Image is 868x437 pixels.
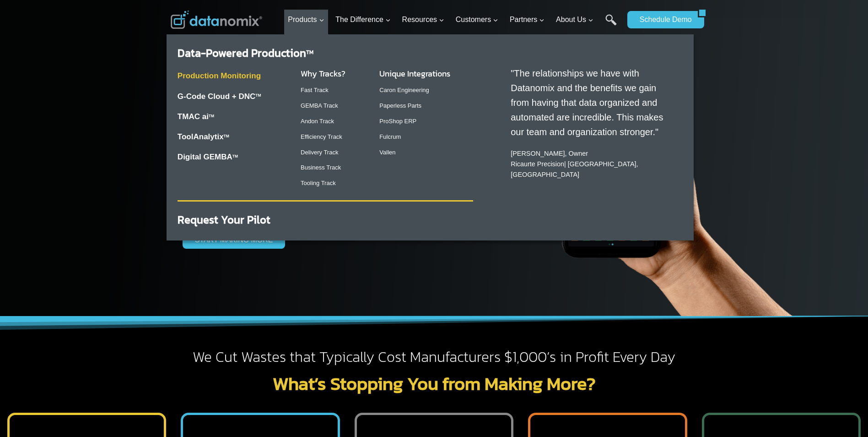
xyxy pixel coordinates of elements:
img: Datanomix [171,11,262,29]
a: Delivery Track [301,149,338,156]
span: Customers [456,14,498,26]
sup: TM [232,154,238,158]
p: [PERSON_NAME], Owner | [GEOGRAPHIC_DATA], [GEOGRAPHIC_DATA] [511,148,674,180]
a: ProShop ERP [379,118,416,125]
a: Schedule Demo [627,11,698,28]
a: Request Your Pilot [178,212,270,228]
iframe: Chat Widget [822,393,868,437]
span: Partners [510,14,545,26]
span: State/Region [206,113,241,121]
a: Efficiency Track [301,133,342,140]
p: "The relationships we have with Datanomix and the benefits we gain from having that data organize... [511,66,674,139]
h2: What’s Stopping You from Making More? [171,374,698,393]
a: GEMBA Track [301,102,338,109]
a: Ricaurte Precision [511,160,564,168]
span: Phone number [206,38,247,46]
a: Business Track [301,164,341,171]
a: G-Code Cloud + DNCTM [178,92,261,101]
a: Search [605,14,617,35]
sup: TM [209,114,214,118]
span: Last Name [206,0,235,9]
a: Paperless Parts [379,102,421,109]
a: Terms [102,204,116,211]
a: Andon Track [301,118,334,125]
a: Caron Engineering [379,87,429,93]
a: Data-Powered ProductionTM [178,45,313,61]
a: Fulcrum [379,133,401,140]
a: ToolAnalytix [178,132,224,141]
span: Resources [402,14,444,26]
a: TMAC aiTM [178,112,214,121]
a: TM [224,134,229,138]
a: Privacy Policy [124,204,154,211]
a: Vallen [379,149,395,156]
a: Tooling Track [301,180,336,186]
sup: TM [255,93,261,98]
span: About Us [556,14,593,26]
span: Products [288,14,324,26]
span: The Difference [335,14,391,26]
a: Why Tracks? [301,67,345,80]
a: Fast Track [301,87,329,93]
h3: Unique Integrations [379,67,473,80]
a: Production Monitoring [178,71,261,80]
nav: Primary Navigation [284,5,623,35]
a: Digital GEMBATM [178,153,238,161]
h2: We Cut Wastes that Typically Cost Manufacturers $1,000’s in Profit Every Day [171,348,698,367]
sup: TM [306,48,313,56]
